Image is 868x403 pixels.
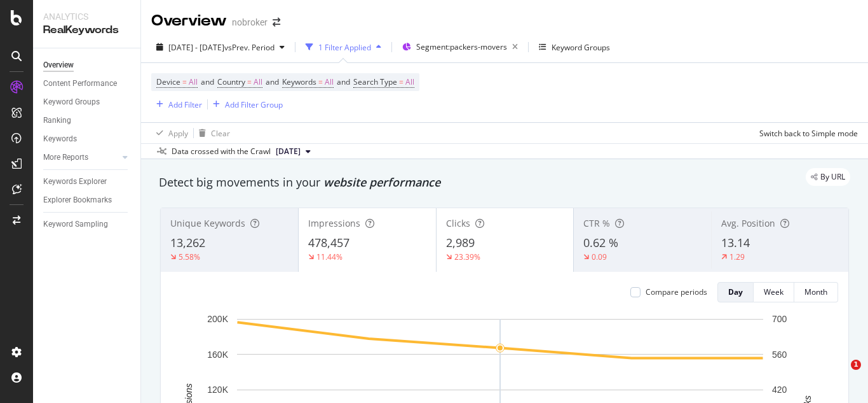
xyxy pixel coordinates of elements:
div: Week [764,286,783,297]
button: Week [754,282,794,302]
div: Keyword Groups [552,42,610,53]
button: Apply [151,123,188,143]
div: 1.29 [729,251,745,262]
span: Country [217,76,245,87]
div: Month [804,286,827,297]
div: 5.58% [179,251,200,262]
span: 1 [851,360,861,370]
div: Keyword Groups [43,95,100,109]
div: Content Performance [43,77,117,90]
div: 1 Filter Applied [318,42,371,53]
span: and [266,76,279,87]
span: 0.62 % [583,235,618,250]
span: Avg. Position [721,217,775,229]
div: Data crossed with the Crawl [172,146,271,157]
span: and [201,76,214,87]
iframe: Intercom live chat [825,360,855,390]
span: Device [156,76,180,87]
span: 13.14 [721,235,750,250]
span: Clicks [446,217,470,229]
div: 0.09 [592,251,607,262]
button: Keyword Groups [534,37,615,57]
span: All [254,73,262,91]
div: Analytics [43,10,130,23]
span: = [318,76,323,87]
button: Add Filter Group [208,97,283,112]
div: More Reports [43,151,88,164]
div: Switch back to Simple mode [759,128,858,139]
div: Day [728,286,743,297]
div: Compare periods [646,286,707,297]
span: 2025 Aug. 4th [276,146,301,157]
span: Keywords [282,76,316,87]
div: Ranking [43,114,71,127]
div: nobroker [232,16,268,29]
button: [DATE] - [DATE]vsPrev. Period [151,37,290,57]
span: 13,262 [170,235,205,250]
text: 560 [772,350,787,360]
span: [DATE] - [DATE] [168,42,224,53]
span: = [182,76,187,87]
span: 478,457 [308,235,349,250]
span: Segment: packers-movers [416,41,507,52]
a: Keyword Sampling [43,218,132,231]
text: 120K [207,385,228,395]
button: Segment:packers-movers [397,37,523,57]
text: 420 [772,385,787,395]
a: Keywords [43,132,132,146]
div: Add Filter [168,99,202,110]
button: 1 Filter Applied [301,37,386,57]
span: All [405,73,414,91]
div: 23.39% [454,251,480,262]
a: More Reports [43,151,119,164]
span: vs Prev. Period [224,42,275,53]
div: Apply [168,128,188,139]
span: CTR % [583,217,610,229]
div: Keywords [43,132,77,146]
a: Explorer Bookmarks [43,194,132,207]
div: Keyword Sampling [43,218,108,231]
span: = [247,76,252,87]
div: 11.44% [316,251,342,262]
a: Keyword Groups [43,95,132,109]
div: arrow-right-arrow-left [273,18,280,27]
a: Overview [43,59,132,72]
text: 200K [207,314,228,324]
span: = [399,76,403,87]
span: 2,989 [446,235,475,250]
button: Day [717,282,754,302]
div: Clear [211,128,230,139]
span: All [325,73,334,91]
span: Search Type [353,76,397,87]
a: Content Performance [43,77,132,90]
div: Add Filter Group [225,99,283,110]
span: All [189,73,198,91]
button: Clear [194,123,230,143]
span: Unique Keywords [170,217,245,229]
div: Overview [43,59,74,72]
button: Add Filter [151,97,202,112]
div: legacy label [806,168,850,186]
div: Keywords Explorer [43,175,107,188]
span: Impressions [308,217,360,229]
button: [DATE] [271,144,316,159]
span: and [337,76,350,87]
text: 700 [772,314,787,324]
button: Switch back to Simple mode [754,123,858,143]
div: Explorer Bookmarks [43,194,112,207]
button: Month [794,282,838,302]
span: By URL [820,173,845,181]
div: Overview [151,10,227,32]
a: Keywords Explorer [43,175,132,188]
a: Ranking [43,114,132,127]
div: RealKeywords [43,23,130,38]
text: 160K [207,350,228,360]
